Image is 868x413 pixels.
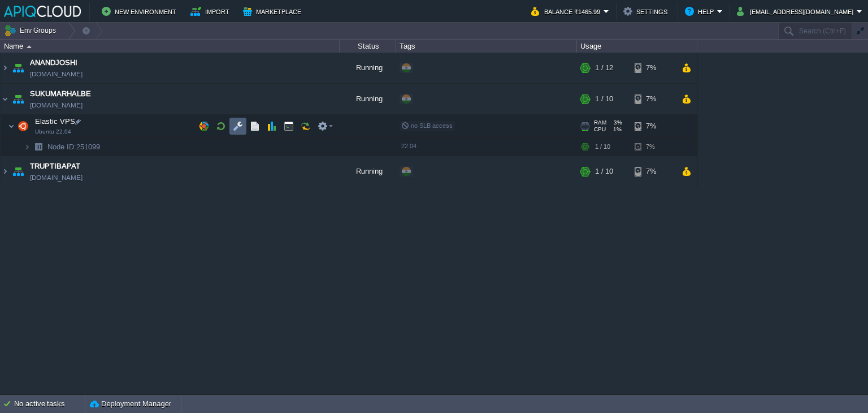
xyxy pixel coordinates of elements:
img: AMDAwAAAACH5BAEAAAAALAAAAAABAAEAAAICRAEAOw== [10,53,26,83]
span: CPU [594,126,606,133]
button: Help [685,5,717,18]
button: Deployment Manager [90,398,171,410]
button: [EMAIL_ADDRESS][DOMAIN_NAME] [737,5,857,18]
div: No active tasks [14,395,85,413]
button: Env Groups [4,23,60,38]
a: Node ID:251099 [46,142,102,152]
div: 1 / 10 [595,156,613,187]
div: Running [340,84,396,114]
span: no SLB access [401,122,453,129]
img: AMDAwAAAACH5BAEAAAAALAAAAAABAAEAAAICRAEAOw== [15,115,31,137]
div: Usage [578,40,697,53]
button: Marketplace [243,5,305,18]
img: AMDAwAAAACH5BAEAAAAALAAAAAABAAEAAAICRAEAOw== [27,45,32,48]
span: Ubuntu 22.04 [35,128,71,135]
span: Node ID: [47,143,76,151]
a: ANANDJOSHI [30,57,77,68]
span: 1% [610,126,622,133]
button: Import [190,5,233,18]
img: AMDAwAAAACH5BAEAAAAALAAAAAABAAEAAAICRAEAOw== [10,156,26,187]
span: 3% [611,119,622,126]
span: Elastic VPS [34,117,77,126]
div: Status [340,40,396,53]
img: AMDAwAAAACH5BAEAAAAALAAAAAABAAEAAAICRAEAOw== [10,84,26,114]
div: Name [1,40,339,53]
button: Balance ₹1465.99 [531,5,604,18]
div: Tags [397,40,576,53]
div: Running [340,53,396,83]
button: New Environment [102,5,180,18]
a: [DOMAIN_NAME] [30,172,83,183]
div: 7% [635,84,671,114]
img: AMDAwAAAACH5BAEAAAAALAAAAAABAAEAAAICRAEAOw== [1,53,10,83]
button: Settings [623,5,671,18]
a: SUKUMARHALBE [30,88,91,100]
span: 22.04 [401,143,416,149]
div: 7% [635,115,671,137]
img: AMDAwAAAACH5BAEAAAAALAAAAAABAAEAAAICRAEAOw== [31,138,46,156]
a: TRUPTIBAPAT [30,161,80,172]
span: RAM [594,119,606,126]
a: [DOMAIN_NAME] [30,100,83,111]
img: APIQCloud [4,6,81,17]
img: AMDAwAAAACH5BAEAAAAALAAAAAABAAEAAAICRAEAOw== [1,156,10,187]
div: 1 / 10 [595,138,610,156]
div: 7% [635,156,671,187]
a: [DOMAIN_NAME] [30,68,83,80]
div: 1 / 12 [595,53,613,83]
img: AMDAwAAAACH5BAEAAAAALAAAAAABAAEAAAICRAEAOw== [24,138,31,156]
div: 7% [635,138,671,156]
img: AMDAwAAAACH5BAEAAAAALAAAAAABAAEAAAICRAEAOw== [8,115,15,137]
span: 251099 [46,142,102,152]
div: 1 / 10 [595,84,613,114]
img: AMDAwAAAACH5BAEAAAAALAAAAAABAAEAAAICRAEAOw== [1,84,10,114]
a: Elastic VPSUbuntu 22.04 [34,117,77,126]
div: 7% [635,53,671,83]
div: Running [340,156,396,187]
